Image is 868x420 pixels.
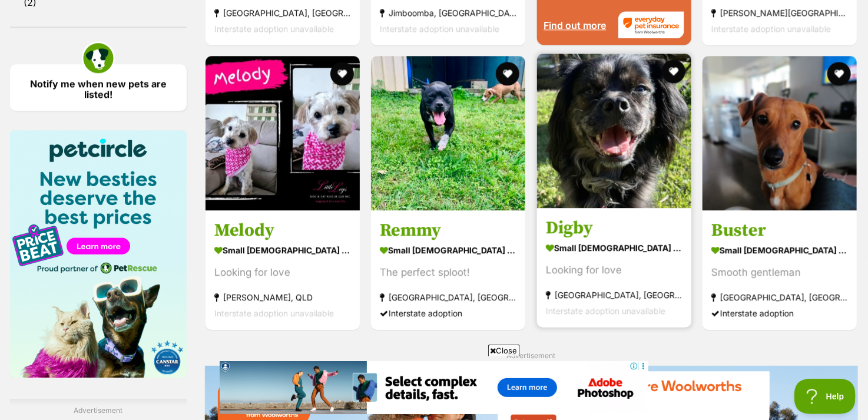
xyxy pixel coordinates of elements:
span: Interstate adoption unavailable [711,23,831,33]
strong: small [DEMOGRAPHIC_DATA] Dog [711,242,848,259]
a: Notify me when new pets are listed! [10,64,187,111]
div: The perfect sploot! [380,264,516,280]
div: Interstate adoption [711,305,848,321]
a: Digby small [DEMOGRAPHIC_DATA] Dog Looking for love [GEOGRAPHIC_DATA], [GEOGRAPHIC_DATA] Intersta... [537,208,691,328]
strong: small [DEMOGRAPHIC_DATA] Dog [546,239,683,256]
button: favourite [827,62,851,85]
img: Melody - Maltese Dog [206,56,360,210]
h3: Digby [546,217,683,239]
strong: [GEOGRAPHIC_DATA], [GEOGRAPHIC_DATA] [380,289,516,305]
img: Digby - Cavalier King Charles Spaniel x Poodle (Miniature) x Boston Terrier Dog [537,54,691,208]
span: Interstate adoption unavailable [546,306,665,316]
div: Looking for love [546,262,683,278]
a: Buster small [DEMOGRAPHIC_DATA] Dog Smooth gentleman [GEOGRAPHIC_DATA], [GEOGRAPHIC_DATA] Interst... [703,210,857,330]
iframe: Help Scout Beacon - Open [794,379,856,414]
h3: Buster [711,219,848,242]
h3: Remmy [380,219,516,242]
div: Interstate adoption [380,305,516,321]
strong: [GEOGRAPHIC_DATA], [GEOGRAPHIC_DATA] [214,4,351,20]
h3: Melody [214,219,351,242]
span: Interstate adoption unavailable [214,23,334,33]
span: Advertisement [507,351,556,360]
span: Interstate adoption unavailable [380,23,499,33]
a: Melody small [DEMOGRAPHIC_DATA] Dog Looking for love [PERSON_NAME], QLD Interstate adoption unava... [206,210,360,330]
button: favourite [662,59,685,83]
strong: [PERSON_NAME][GEOGRAPHIC_DATA], [GEOGRAPHIC_DATA] [711,4,848,20]
img: Buster - Dachshund Dog [703,56,857,210]
strong: [GEOGRAPHIC_DATA], [GEOGRAPHIC_DATA] [711,289,848,305]
div: Looking for love [214,264,351,280]
strong: [PERSON_NAME], QLD [214,289,351,305]
span: Interstate adoption unavailable [214,308,334,318]
img: Remmy - Staffordshire Bull Terrier Dog [371,56,525,210]
iframe: Advertisement [220,361,648,414]
div: Smooth gentleman [711,264,848,280]
strong: small [DEMOGRAPHIC_DATA] Dog [380,242,516,259]
strong: small [DEMOGRAPHIC_DATA] Dog [214,242,351,259]
strong: [GEOGRAPHIC_DATA], [GEOGRAPHIC_DATA] [546,287,683,303]
button: favourite [330,62,354,85]
img: Pet Circle promo banner [10,130,187,378]
strong: Jimboomba, [GEOGRAPHIC_DATA] [380,4,516,20]
span: Close [488,345,520,356]
a: Remmy small [DEMOGRAPHIC_DATA] Dog The perfect sploot! [GEOGRAPHIC_DATA], [GEOGRAPHIC_DATA] Inter... [371,210,525,330]
button: favourite [496,62,520,85]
